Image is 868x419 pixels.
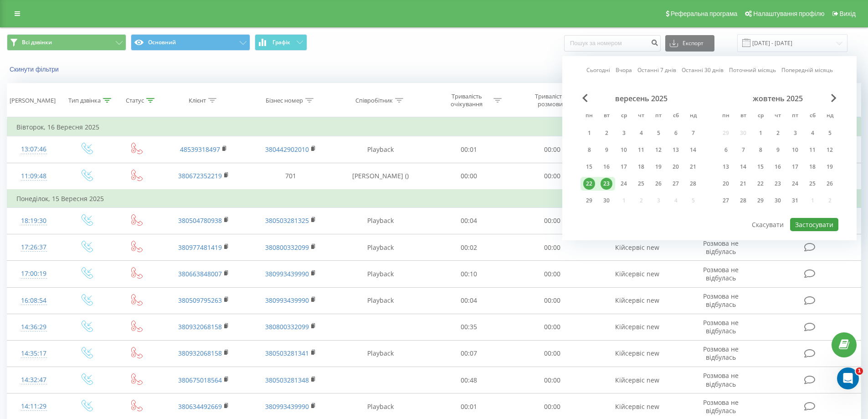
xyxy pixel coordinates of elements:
td: 701 [247,163,334,190]
div: сб 6 вер 2025 р. [667,126,684,140]
div: вт 14 жовт 2025 р. [734,160,752,174]
div: чт 9 жовт 2025 р. [769,143,786,157]
td: 00:00 [511,261,594,287]
div: пт 3 жовт 2025 р. [786,126,804,140]
div: чт 16 жовт 2025 р. [769,160,786,174]
div: 13:07:46 [16,140,51,158]
span: Графік [272,39,290,46]
td: [PERSON_NAME] () [334,163,427,190]
div: чт 18 вер 2025 р. [632,160,650,174]
span: Всі дзвінки [22,39,52,46]
div: ср 8 жовт 2025 р. [752,143,769,157]
div: 17 [618,161,630,173]
div: сб 11 жовт 2025 р. [804,143,821,157]
div: 12 [652,144,664,156]
div: сб 18 жовт 2025 р. [804,160,821,174]
div: 16 [772,161,784,173]
div: вт 9 вер 2025 р. [598,143,615,157]
div: 31 [789,195,801,207]
div: вт 30 вер 2025 р. [598,194,615,207]
div: 29 [583,195,595,207]
td: 00:01 [427,136,511,163]
abbr: вівторок [736,109,750,123]
div: 21 [737,178,749,190]
div: 2 [601,127,612,139]
abbr: понеділок [719,109,733,123]
div: пн 27 жовт 2025 р. [717,194,734,207]
abbr: субота [669,109,683,123]
button: Експорт [665,35,714,52]
div: пт 12 вер 2025 р. [650,143,667,157]
span: Розмова не відбулась [703,239,739,256]
div: 11 [635,144,647,156]
span: Next Month [831,94,837,102]
a: Попередній місяць [781,66,833,74]
div: ср 29 жовт 2025 р. [752,194,769,207]
div: 1 [755,127,766,139]
div: пт 5 вер 2025 р. [650,126,667,140]
div: чт 30 жовт 2025 р. [769,194,786,207]
div: вт 28 жовт 2025 р. [734,194,752,207]
a: 380993439990 [265,269,309,278]
div: 14:32:47 [16,371,51,389]
span: Розмова не відбулась [703,371,739,388]
div: 2 [772,127,784,139]
div: ср 17 вер 2025 р. [615,160,632,174]
div: [PERSON_NAME] [10,97,56,104]
button: Всі дзвінки [7,34,126,51]
td: Кійсервіс new [594,261,680,287]
div: 15 [583,161,595,173]
div: Тривалість розмови [526,93,575,108]
a: Останні 30 днів [682,66,724,74]
div: ср 15 жовт 2025 р. [752,160,769,174]
input: Пошук за номером [564,35,661,52]
a: 380932068158 [178,322,222,331]
td: 00:04 [427,287,511,314]
td: Playback [334,234,427,261]
td: Кійсервіс new [594,287,680,314]
span: 1 [856,367,863,375]
span: Розмова не відбулась [703,318,739,335]
div: 7 [737,144,749,156]
td: Playback [334,340,427,367]
div: пн 13 жовт 2025 р. [717,160,734,174]
div: нд 26 жовт 2025 р. [821,177,838,191]
a: 48539318497 [180,145,220,154]
a: Поточний місяць [729,66,776,74]
div: пт 31 жовт 2025 р. [786,194,804,207]
abbr: п’ятниця [652,109,665,123]
span: Розмова не відбулась [703,398,739,415]
div: 18:19:30 [16,212,51,230]
div: пн 22 вер 2025 р. [580,177,598,191]
div: чт 4 вер 2025 р. [632,126,650,140]
a: 380504780938 [178,216,222,225]
td: 00:00 [511,136,594,163]
abbr: четвер [771,109,785,123]
td: Playback [334,261,427,287]
div: 4 [806,127,818,139]
div: 23 [601,178,612,190]
button: Скинути фільтри [7,65,63,73]
div: 5 [824,127,836,139]
div: 23 [772,178,784,190]
abbr: неділя [686,109,700,123]
td: Понеділок, 15 Вересня 2025 [7,190,861,208]
div: нд 19 жовт 2025 р. [821,160,838,174]
div: Співробітник [355,97,393,104]
div: 10 [789,144,801,156]
div: вт 16 вер 2025 р. [598,160,615,174]
div: Статус [126,97,144,104]
div: 8 [755,144,766,156]
div: нд 21 вер 2025 р. [684,160,702,174]
td: Кійсервіс new [594,367,680,393]
a: Вчора [616,66,632,74]
div: 7 [687,127,699,139]
td: Кійсервіс new [594,340,680,367]
div: 27 [670,178,682,190]
span: Розмова не відбулась [703,265,739,282]
abbr: понеділок [582,109,596,123]
a: 380442902010 [265,145,309,154]
td: 00:00 [511,163,594,190]
td: 00:35 [427,314,511,340]
div: 19 [652,161,664,173]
